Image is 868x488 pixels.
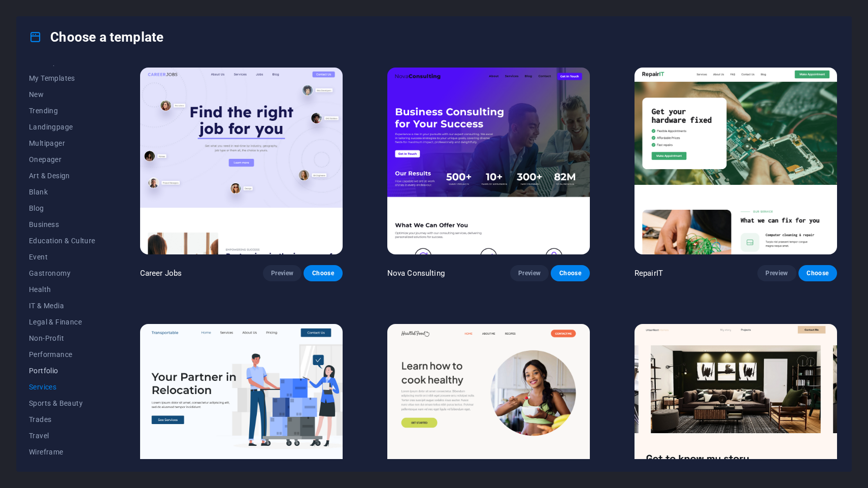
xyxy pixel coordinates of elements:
button: Event [29,249,95,265]
span: Services [29,383,95,391]
span: Onepager [29,155,95,164]
span: Blog [29,204,95,212]
button: Travel [29,428,95,444]
span: Gastronomy [29,269,95,277]
button: Trending [29,103,95,119]
p: RepairIT [635,268,663,278]
button: Trades [29,411,95,428]
button: Blank [29,184,95,200]
span: Wireframe [29,448,95,456]
button: Preview [757,265,796,281]
button: My Templates [29,70,95,86]
span: Landingpage [29,123,95,131]
span: Choose [559,269,581,277]
span: Choose [312,269,334,277]
span: Sports & Beauty [29,399,95,407]
button: Choose [304,265,342,281]
span: Trending [29,107,95,115]
span: Event [29,253,95,261]
button: New [29,86,95,103]
button: Business [29,216,95,233]
h4: Choose a template [29,29,163,45]
p: Nova Consulting [387,268,445,278]
span: Non-Profit [29,334,95,342]
span: Preview [518,269,541,277]
button: Legal & Finance [29,314,95,330]
button: Landingpage [29,119,95,135]
button: Choose [798,265,837,281]
span: Legal & Finance [29,318,95,326]
span: Performance [29,350,95,359]
span: Travel [29,432,95,440]
p: Career Jobs [140,268,182,278]
span: Blank [29,188,95,196]
span: Education & Culture [29,237,95,245]
button: Non-Profit [29,330,95,346]
button: Art & Design [29,168,95,184]
span: My Templates [29,74,95,82]
span: Preview [271,269,293,277]
button: Education & Culture [29,233,95,249]
span: Portfolio [29,367,95,375]
span: Business [29,220,95,229]
button: Onepager [29,151,95,168]
button: Portfolio [29,363,95,379]
button: Services [29,379,95,395]
button: Performance [29,346,95,363]
button: Preview [263,265,302,281]
button: IT & Media [29,298,95,314]
button: Sports & Beauty [29,395,95,411]
span: Multipager [29,139,95,147]
img: RepairIT [635,68,837,254]
img: Career Jobs [140,68,343,254]
img: Nova Consulting [387,68,590,254]
span: Art & Design [29,172,95,180]
span: Preview [765,269,788,277]
span: New [29,90,95,99]
span: Choose [807,269,829,277]
button: Blog [29,200,95,216]
button: Wireframe [29,444,95,460]
button: Gastronomy [29,265,95,281]
button: Preview [510,265,549,281]
button: Multipager [29,135,95,151]
span: Health [29,285,95,294]
span: Trades [29,415,95,424]
span: IT & Media [29,302,95,310]
button: Choose [551,265,589,281]
button: Health [29,281,95,298]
